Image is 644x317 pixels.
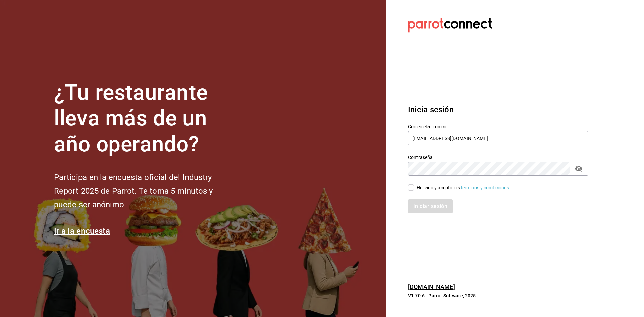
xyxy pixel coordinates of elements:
[408,104,588,116] h3: Inicia sesión
[54,226,110,236] a: Ir a la encuesta
[417,184,511,191] div: He leído y acepto los
[573,163,584,174] button: passwordField
[54,171,235,212] h2: Participa en la encuesta oficial del Industry Report 2025 de Parrot. Te toma 5 minutos y puede se...
[54,80,235,157] h1: ¿Tu restaurante lleva más de un año operando?
[408,131,588,145] input: Ingresa tu correo electrónico
[408,124,588,129] label: Correo electrónico
[460,185,511,190] a: Términos y condiciones.
[408,155,588,160] label: Contraseña
[408,283,455,290] a: [DOMAIN_NAME]
[408,292,588,299] p: V1.70.6 - Parrot Software, 2025.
